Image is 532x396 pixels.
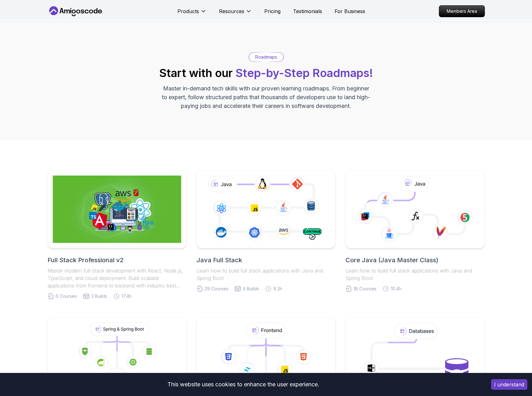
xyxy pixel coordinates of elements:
span: 4 Builds [243,286,259,292]
a: Pricing [264,7,281,15]
p: Products [177,7,199,15]
p: Master in-demand tech skills with our proven learning roadmaps. From beginner to expert, follow s... [161,84,371,110]
p: Members Area [439,6,485,17]
p: Master modern full-stack development with React, Node.js, TypeScript, and cloud deployment. Build... [47,267,186,289]
span: 3 Builds [91,293,107,299]
h2: Core Java (Java Master Class) [346,256,485,264]
button: Accept cookies [491,379,527,390]
span: 17.4h [122,293,132,299]
p: Roadmaps [255,54,277,60]
h2: Java Full Stack [196,256,336,264]
span: 9.2h [273,286,282,292]
span: 10.4h [391,286,401,292]
button: Resources [219,7,252,20]
img: Full Stack Professional v2 [53,176,181,243]
a: Java Full StackLearn how to build full stack applications with Java and Spring Boot29 Courses4 Bu... [196,170,336,292]
span: 6 Courses [56,293,77,299]
h2: Full Stack Professional v2 [47,256,186,264]
p: Resources [219,7,244,15]
p: Learn how to build full stack applications with Java and Spring Boot [196,267,336,282]
a: Core Java (Java Master Class)Learn how to build full stack applications with Java and Spring Boot... [346,170,485,292]
span: 29 Courses [205,286,228,292]
h2: Start with our [159,67,373,79]
a: Members Area [439,5,485,17]
div: This website uses cookies to enhance the user experience. [5,378,482,391]
a: Testimonials [293,7,322,15]
p: Learn how to build full stack applications with Java and Spring Boot [346,267,485,282]
span: Step-by-Step Roadmaps! [236,66,373,80]
a: Full Stack Professional v2Full Stack Professional v2Master modern full-stack development with Rea... [47,170,186,299]
span: 18 Courses [354,286,376,292]
a: For Business [335,7,365,15]
button: Products [177,7,206,20]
